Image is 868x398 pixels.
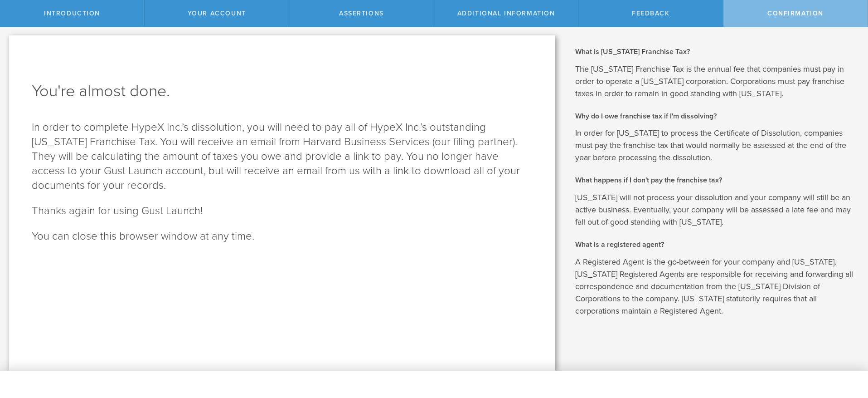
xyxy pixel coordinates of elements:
h2: What is a registered agent? [575,240,854,250]
span: Assertions [339,10,384,17]
span: Feedback [632,10,670,17]
p: The [US_STATE] Franchise Tax is the annual fee that companies must pay in order to operate a [US_... [575,63,854,100]
span: Introduction [44,10,100,17]
p: In order to complete HypeX Inc.’s dissolution, you will need to pay all of HypeX Inc.’s outstandi... [32,120,533,193]
p: A Registered Agent is the go-between for your company and [US_STATE]. [US_STATE] Registered Agent... [575,256,854,317]
span: Confirmation [767,10,824,17]
h2: What happens if I don't pay the franchise tax? [575,175,854,185]
h2: What is [US_STATE] Franchise Tax? [575,47,854,57]
h2: Why do I owe franchise tax if I'm dissolving? [575,111,854,121]
h1: You're almost done. [32,80,533,102]
p: [US_STATE] will not process your dissolution and your company will still be an active business. E... [575,192,854,228]
iframe: Chat Widget [823,327,868,371]
span: Your Account [188,10,246,17]
span: Additional Information [457,10,555,17]
p: Thanks again for using Gust Launch! [32,204,533,218]
p: You can close this browser window at any time. [32,229,533,244]
p: In order for [US_STATE] to process the Certificate of Dissolution, companies must pay the franchi... [575,127,854,164]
